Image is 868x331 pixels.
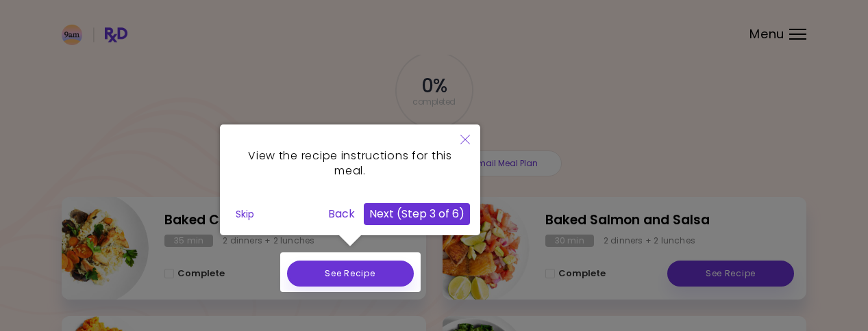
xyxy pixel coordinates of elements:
button: Back [323,203,360,225]
button: Next (Step 3 of 6) [364,203,470,225]
div: View the recipe instructions for this meal. [220,124,480,235]
button: Skip [230,204,260,224]
button: Close [450,124,480,157]
div: View the recipe instructions for this meal. [230,135,470,193]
